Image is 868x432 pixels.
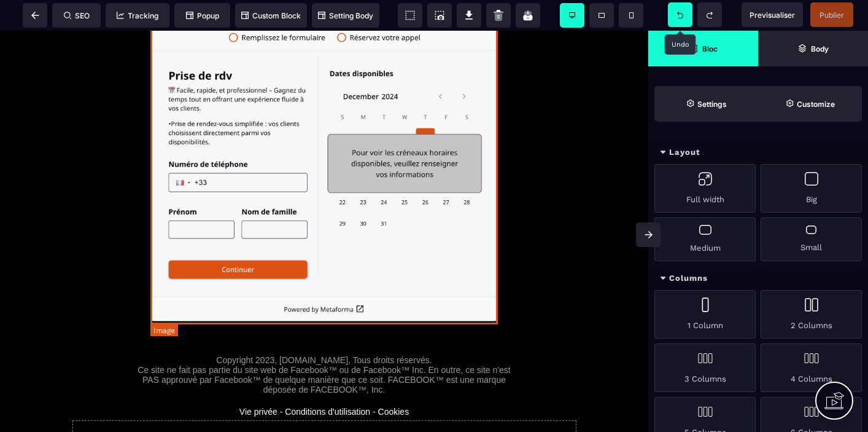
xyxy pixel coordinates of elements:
[648,31,758,66] span: Open Blocks
[654,86,758,122] span: Settings
[134,373,514,389] text: Vie privée - Conditions d'utilisation - Cookies
[811,44,829,53] strong: Body
[820,10,844,20] span: Publier
[648,267,868,290] div: Columns
[697,100,727,109] strong: Settings
[648,141,868,164] div: Layout
[761,164,862,213] div: Big
[654,344,756,392] div: 3 Columns
[761,218,862,261] div: Small
[64,11,90,20] span: SEO
[750,10,795,20] span: Previsualiser
[758,31,868,66] span: Open Layer Manager
[427,3,452,28] span: Screenshot
[702,44,718,53] strong: Bloc
[654,164,756,213] div: Full width
[654,218,756,261] div: Medium
[797,100,835,109] strong: Customize
[654,290,756,339] div: 1 Column
[186,11,219,20] span: Popup
[761,290,862,339] div: 2 Columns
[761,344,862,392] div: 4 Columns
[117,11,158,20] span: Tracking
[318,11,373,20] span: Setting Body
[398,3,422,28] span: View components
[758,86,862,122] span: Open Style Manager
[134,321,514,367] text: Copyright 2023, [DOMAIN_NAME], Tous droits réservés. Ce site ne fait pas partie du site web de Fa...
[241,11,301,20] span: Custom Block
[742,2,803,27] span: Preview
